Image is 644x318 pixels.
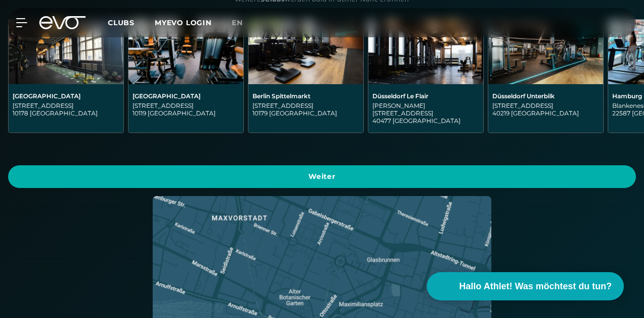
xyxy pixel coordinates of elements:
a: Clubs [108,18,155,27]
div: Düsseldorf Unterbilk [492,92,599,100]
img: Berlin Spittelmarkt [248,20,363,84]
div: [STREET_ADDRESS] 10178 [GEOGRAPHIC_DATA] [13,102,119,117]
span: en [232,18,243,27]
div: [STREET_ADDRESS] 40219 [GEOGRAPHIC_DATA] [492,102,599,117]
img: Berlin Alexanderplatz [9,20,123,84]
span: Clubs [108,18,135,27]
a: en [232,17,255,29]
img: Düsseldorf Unterbilk [488,20,603,84]
img: Berlin Rosenthaler Platz [128,20,243,84]
div: [GEOGRAPHIC_DATA] [13,92,119,100]
span: Hallo Athlet! Was möchtest du tun? [459,280,612,293]
span: Weiter [20,171,624,182]
button: Hallo Athlet! Was möchtest du tun? [427,272,624,300]
a: MYEVO LOGIN [155,18,212,27]
div: [STREET_ADDRESS] 10119 [GEOGRAPHIC_DATA] [133,102,239,117]
img: Düsseldorf Le Flair [368,20,483,84]
div: [GEOGRAPHIC_DATA] [133,92,239,100]
div: Berlin Spittelmarkt [252,92,359,100]
div: [STREET_ADDRESS] 10179 [GEOGRAPHIC_DATA] [252,102,359,117]
div: Düsseldorf Le Flair [372,92,479,100]
a: Weiter [8,165,636,188]
div: [PERSON_NAME][STREET_ADDRESS] 40477 [GEOGRAPHIC_DATA] [372,102,479,124]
